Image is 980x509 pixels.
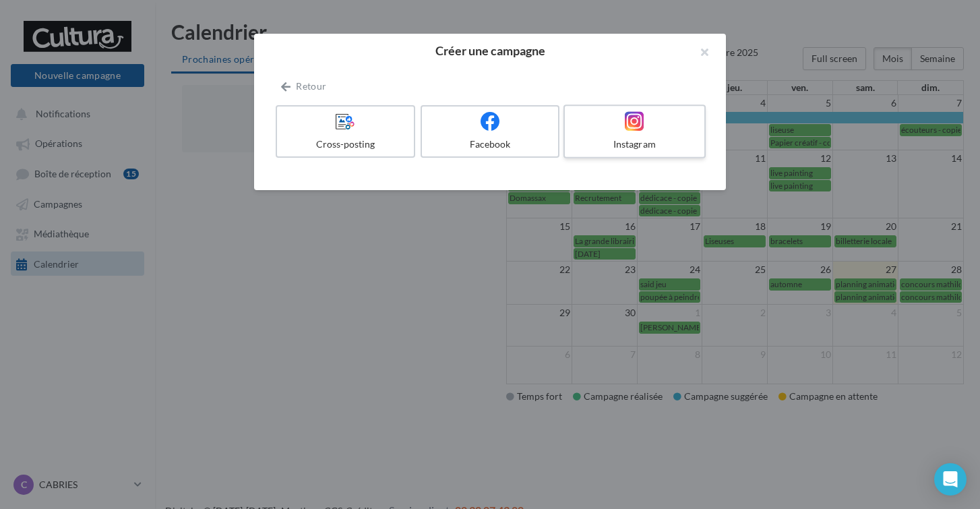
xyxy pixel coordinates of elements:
div: Cross-posting [282,138,408,151]
div: Instagram [570,138,698,151]
div: Facebook [427,138,553,151]
div: Open Intercom Messenger [934,463,967,496]
h2: Créer une campagne [276,44,704,57]
button: Retour [276,78,332,94]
